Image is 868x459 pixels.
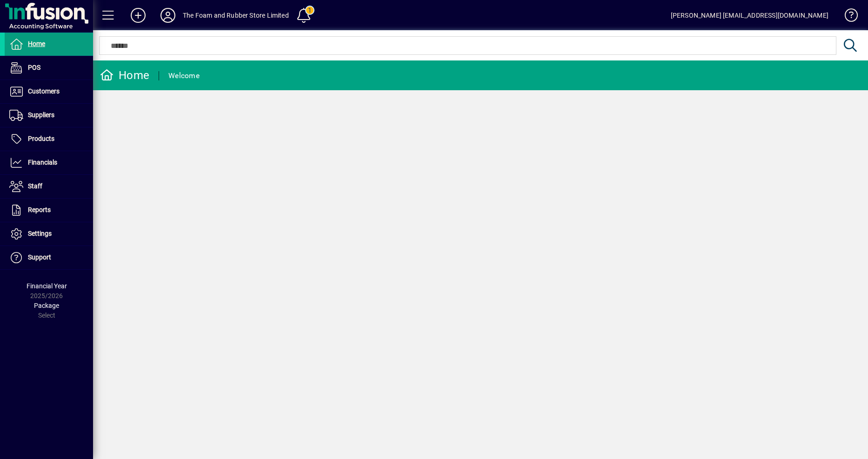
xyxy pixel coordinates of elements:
[28,253,51,261] span: Support
[28,159,57,166] span: Financials
[5,222,93,246] a: Settings
[5,127,93,151] a: Products
[28,135,54,142] span: Products
[28,64,40,71] span: POS
[5,80,93,103] a: Customers
[28,182,42,190] span: Staff
[5,175,93,198] a: Staff
[123,7,153,24] button: Add
[671,8,828,23] div: [PERSON_NAME] [EMAIL_ADDRESS][DOMAIN_NAME]
[5,199,93,222] a: Reports
[5,104,93,127] a: Suppliers
[5,151,93,174] a: Financials
[5,56,93,80] a: POS
[28,206,51,213] span: Reports
[5,246,93,269] a: Support
[28,111,54,119] span: Suppliers
[28,40,45,47] span: Home
[28,230,52,237] span: Settings
[183,8,289,23] div: The Foam and Rubber Store Limited
[34,302,59,309] span: Package
[838,2,856,32] a: Knowledge Base
[100,68,149,83] div: Home
[27,282,67,290] span: Financial Year
[168,68,200,83] div: Welcome
[153,7,183,24] button: Profile
[28,87,60,95] span: Customers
